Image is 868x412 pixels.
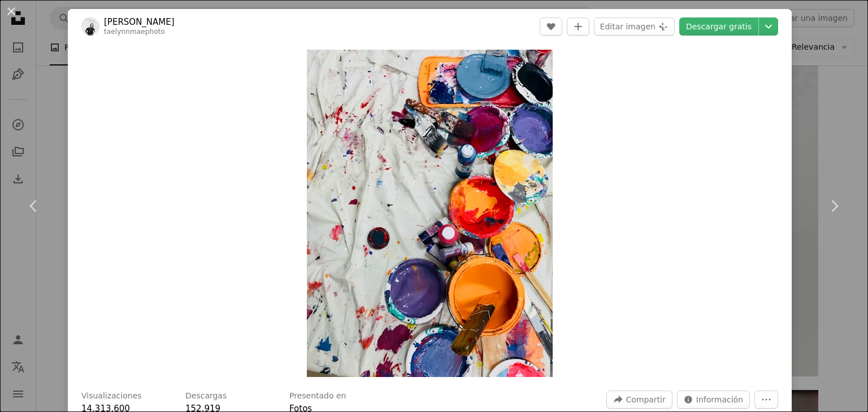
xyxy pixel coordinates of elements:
[567,17,589,36] button: Añade a la colección
[289,391,346,402] h3: Presentado en
[759,17,778,36] button: Elegir el tamaño de descarga
[307,50,553,377] img: Pinturas y pinceles de colores variados sobre lona blanca
[81,17,99,36] img: Ve al perfil de Taelynn Christopher
[185,391,227,402] h3: Descargas
[696,391,743,408] span: Información
[104,28,165,36] a: taelynnmaephoto
[594,17,675,36] button: Editar imagen
[679,17,758,36] a: Descargar gratis
[104,16,175,28] a: [PERSON_NAME]
[606,391,672,409] button: Compartir esta imagen
[81,391,142,402] h3: Visualizaciones
[677,391,750,409] button: Estadísticas sobre esta imagen
[626,391,665,408] span: Compartir
[800,152,868,260] a: Siguiente
[754,391,778,409] button: Más acciones
[307,50,553,377] button: Ampliar en esta imagen
[540,17,562,36] button: Me gusta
